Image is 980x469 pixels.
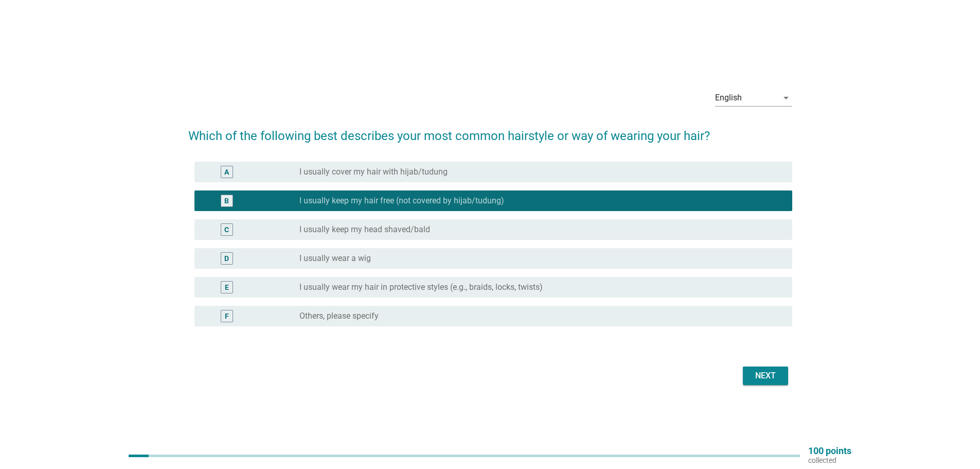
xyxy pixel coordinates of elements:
[299,282,543,292] label: I usually wear my hair in protective styles (e.g., braids, locks, twists)
[751,370,780,382] div: Next
[808,446,851,456] p: 100 points
[188,116,792,145] h2: Which of the following best describes your most common hairstyle or way of wearing your hair?
[224,224,229,235] div: C
[225,282,229,292] div: E
[808,456,851,465] p: collected
[715,93,742,102] div: English
[224,253,229,264] div: D
[299,253,371,264] label: I usually wear a wig
[224,195,229,206] div: B
[224,166,229,177] div: A
[780,92,792,104] i: arrow_drop_down
[299,311,379,321] label: Others, please specify
[299,167,448,177] label: I usually cover my hair with hijab/tudung
[743,367,788,385] button: Next
[299,196,504,206] label: I usually keep my hair free (not covered by hijab/tudung)
[299,224,430,235] label: I usually keep my head shaved/bald
[225,310,229,321] div: F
